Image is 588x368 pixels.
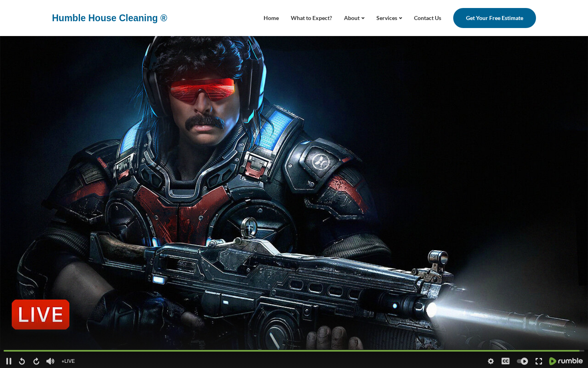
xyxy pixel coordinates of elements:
a: Home [258,2,285,34]
a: About [338,2,370,34]
div: Toggle fullscreen [532,355,546,367]
span: LIVE [62,358,75,364]
div: Toggle closed captions [498,355,513,367]
div: Autoplay [513,355,532,367]
a: Humble House Cleaning ® [52,13,167,23]
a: Services [370,2,408,34]
a: Get Your Free Estimate [453,8,536,28]
a: What to Expect? [285,2,338,34]
div: Fast forward [28,355,43,367]
div: Playback settings [484,355,498,367]
div: Rewind [14,355,28,367]
a: Contact Us [408,2,447,34]
span: ● [62,358,64,364]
